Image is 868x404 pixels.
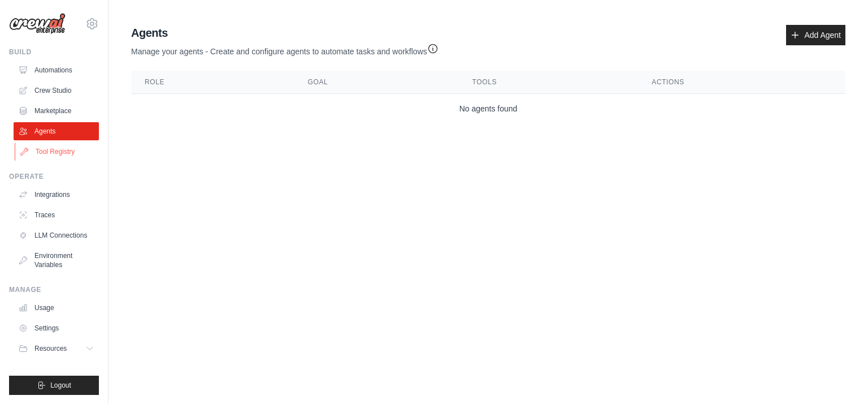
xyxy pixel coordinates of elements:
a: Add Agent [786,25,845,45]
td: No agents found [131,94,845,124]
a: Traces [14,206,99,224]
a: Environment Variables [14,247,99,274]
img: Logo [9,13,66,35]
div: Build [9,48,99,57]
a: LLM Connections [14,226,99,244]
button: Resources [14,339,99,358]
h2: Agents [131,25,439,41]
a: Crew Studio [14,81,99,100]
th: Goal [294,71,459,94]
a: Tool Registry [15,143,100,161]
div: Operate [9,172,99,181]
a: Usage [14,299,99,317]
a: Marketplace [14,102,99,120]
p: Manage your agents - Create and configure agents to automate tasks and workflows [131,41,439,57]
div: Manage [9,285,99,294]
a: Automations [14,61,99,79]
a: Settings [14,319,99,337]
button: Logout [9,376,99,395]
th: Tools [459,71,639,94]
a: Agents [14,122,99,140]
th: Actions [638,71,845,94]
span: Logout [50,381,71,390]
a: Integrations [14,186,99,204]
span: Resources [34,344,67,353]
th: Role [131,71,294,94]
